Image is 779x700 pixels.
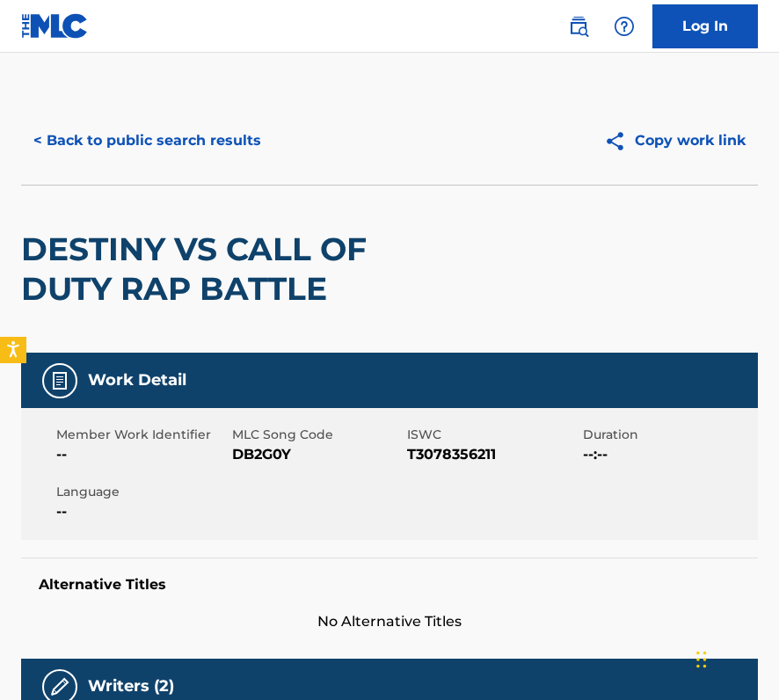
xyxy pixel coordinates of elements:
span: No Alternative Titles [21,611,758,632]
h2: DESTINY VS CALL OF DUTY RAP BATTLE [21,230,463,309]
span: Duration [583,426,754,444]
span: --:-- [583,444,754,465]
span: MLC Song Code [232,426,404,444]
span: Language [56,483,228,501]
h5: Alternative Titles [39,576,740,594]
a: Log In [652,4,758,48]
span: -- [56,501,228,522]
a: Public Search [561,9,596,44]
h5: Writers (2) [88,676,174,696]
div: Drag [696,633,707,686]
iframe: Chat Widget [691,616,779,700]
img: MLC Logo [21,13,89,39]
span: T3078356211 [407,444,579,465]
img: Work Detail [49,370,70,391]
img: Copy work link [604,130,635,152]
span: -- [56,444,228,465]
button: < Back to public search results [21,119,273,163]
span: DB2G0Y [232,444,404,465]
h5: Work Detail [88,370,186,390]
img: search [568,16,589,37]
span: ISWC [407,426,579,444]
img: help [614,16,635,37]
img: Writers [49,676,70,697]
div: Help [607,9,642,44]
span: Member Work Identifier [56,426,228,444]
button: Copy work link [592,119,758,163]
